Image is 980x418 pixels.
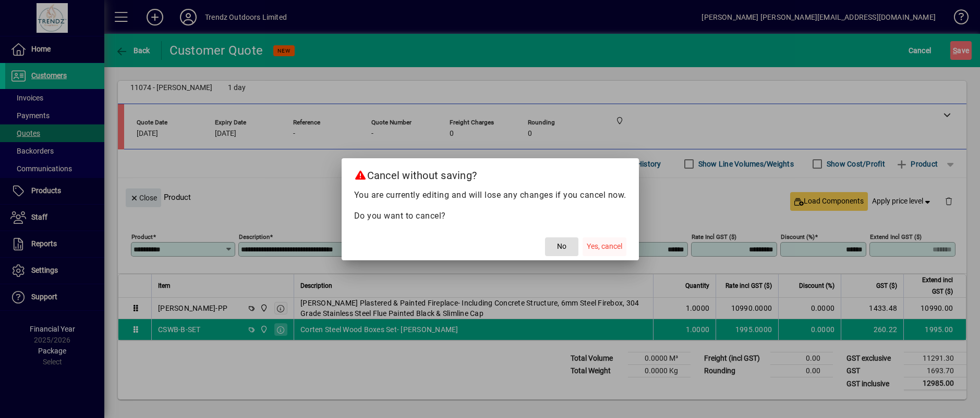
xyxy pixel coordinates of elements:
h2: Cancel without saving? [342,158,639,188]
span: Yes, cancel [587,241,622,252]
button: Yes, cancel [583,237,626,256]
p: You are currently editing and will lose any changes if you cancel now. [354,189,626,201]
p: Do you want to cancel? [354,210,626,222]
button: No [545,237,578,256]
span: No [557,241,566,252]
